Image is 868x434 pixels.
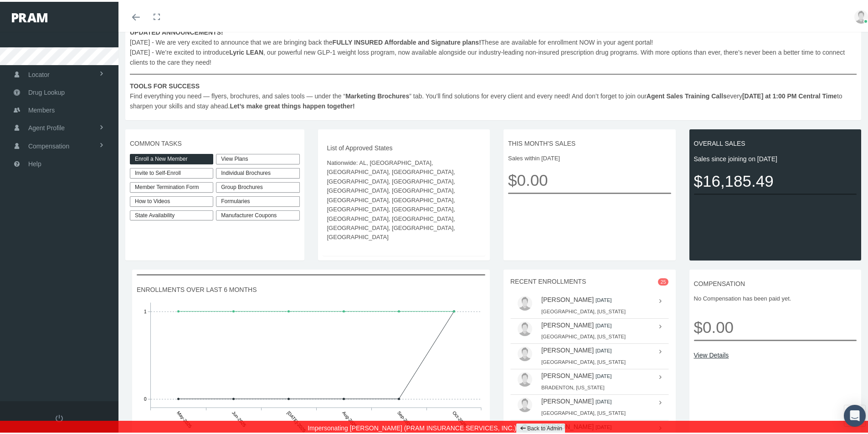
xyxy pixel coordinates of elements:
[508,152,671,161] span: Sales within [DATE]
[658,276,669,284] span: 25
[28,100,55,117] span: Members
[541,396,594,403] a: [PERSON_NAME]
[647,91,727,98] b: Agent Sales Training Calls
[130,166,213,177] a: Invite to Self-Enroll
[541,357,626,363] small: [GEOGRAPHIC_DATA], [US_STATE]
[694,277,857,287] span: COMPENSATION
[28,136,69,153] span: Compensation
[327,157,481,240] span: Nationwide: AL, [GEOGRAPHIC_DATA], [GEOGRAPHIC_DATA], [GEOGRAPHIC_DATA], [GEOGRAPHIC_DATA], [GEOG...
[541,383,605,388] small: BRADENTON, [US_STATE]
[541,320,594,327] a: [PERSON_NAME]
[130,194,213,205] a: How to Videos
[28,117,65,135] span: Agent Profile
[216,166,299,177] div: Individual Brochures
[508,166,671,191] span: $0.00
[541,332,626,337] small: [GEOGRAPHIC_DATA], [US_STATE]
[12,11,47,20] img: PRAM_20_x_78.png
[452,408,467,426] tspan: Oct-2025
[216,180,299,191] div: Group Brochures
[596,372,611,377] small: [DATE]
[396,408,413,427] tspan: Sep-2025
[144,307,147,312] tspan: 1
[28,153,41,171] span: Help
[694,306,857,338] span: $0.00
[518,370,532,385] img: user-placeholder.jpg
[694,348,857,358] a: View Details
[216,209,299,219] a: Manufacturer Coupons
[541,370,594,378] a: [PERSON_NAME]
[541,307,626,312] small: [GEOGRAPHIC_DATA], [US_STATE]
[130,209,213,219] a: State Availability
[216,194,299,205] div: Formularies
[596,346,611,352] small: [DATE]
[7,419,868,434] div: Impersonating [PERSON_NAME] (PRAM INSURANCE SERVICES, INC.)
[541,345,594,352] a: [PERSON_NAME]
[518,320,532,334] img: user-placeholder.jpg
[854,8,868,22] img: user-placeholder.jpg
[333,37,481,44] b: FULLY INSURED Affordable and Signature plans!
[541,294,594,301] a: [PERSON_NAME]
[541,408,626,414] small: [GEOGRAPHIC_DATA], [US_STATE]
[510,276,586,283] span: RECENT ENROLLMENTS
[230,101,354,108] b: Let’s make great things happen together!
[518,345,532,359] img: user-placeholder.jpg
[130,180,213,191] a: Member Termination Form
[596,397,611,403] small: [DATE]
[516,422,565,432] a: Back to Admin
[137,283,485,293] span: ENROLLMENTS OVER LAST 6 MONTHS
[130,152,213,163] a: Enroll a New Member
[508,137,671,147] span: THIS MONTH'S SALES
[216,152,299,163] a: View Plans
[130,26,857,109] span: [DATE] - We are very excited to announce that we are bringing back the These are available for en...
[130,81,200,88] b: TOOLS FOR SUCCESS
[345,91,409,98] b: Marketing Brochures
[144,394,147,399] tspan: 0
[229,47,263,54] b: Lyric LEAN
[694,292,857,301] span: No Compensation has been paid yet.
[844,403,866,425] div: Open Intercom Messenger
[231,408,247,426] tspan: Jun-2025
[742,91,837,98] b: [DATE] at 1:00 PM Central Time
[28,82,65,99] span: Drug Lookup
[596,296,611,301] small: [DATE]
[327,141,481,151] span: List of Approved States
[518,396,532,410] img: user-placeholder.jpg
[130,137,300,147] span: COMMON TASKS
[694,167,857,192] span: $16,185.49
[130,27,223,34] b: UPDATED ANNOUNCEMENTS!
[518,294,532,309] img: user-placeholder.jpg
[596,321,611,327] small: [DATE]
[341,408,358,427] tspan: Aug-2025
[176,408,193,427] tspan: May-2025
[28,64,50,82] span: Locator
[694,152,857,162] span: Sales since joining on [DATE]
[694,137,857,147] span: OVERALL SALES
